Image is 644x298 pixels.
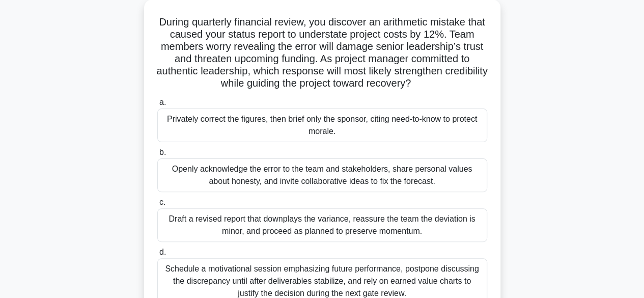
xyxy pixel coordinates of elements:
[157,109,487,142] div: Privately correct the figures, then brief only the sponsor, citing need-to-know to protect morale.
[159,198,165,206] span: c.
[159,248,166,256] span: d.
[159,148,166,156] span: b.
[157,208,487,242] div: Draft a revised report that downplays the variance, reassure the team the deviation is minor, and...
[156,16,488,90] h5: During quarterly financial review, you discover an arithmetic mistake that caused your status rep...
[159,98,166,106] span: a.
[157,158,487,192] div: Openly acknowledge the error to the team and stakeholders, share personal values about honesty, a...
